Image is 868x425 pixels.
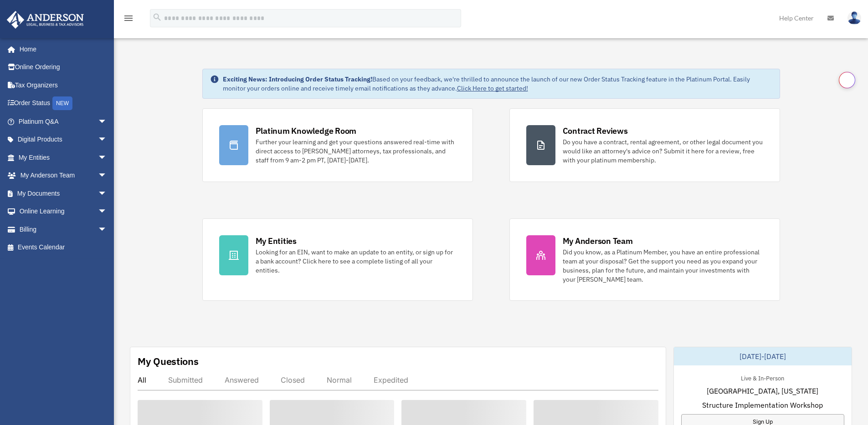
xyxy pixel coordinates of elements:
[707,385,818,396] span: [GEOGRAPHIC_DATA], [US_STATE]
[6,167,121,185] a: My Anderson Teamarrow_drop_down
[152,12,162,22] i: search
[256,248,456,275] div: Looking for an EIN, want to make an update to an entity, or sign up for a bank account? Click her...
[327,375,352,385] div: Normal
[202,218,473,301] a: My Entities Looking for an EIN, want to make an update to an entity, or sign up for a bank accoun...
[509,108,780,182] a: Contract Reviews Do you have a contract, rental agreement, or other legal document you would like...
[674,347,852,365] div: [DATE]-[DATE]
[98,220,116,239] span: arrow_drop_down
[6,58,121,76] a: Online Ordering
[6,40,116,58] a: Home
[4,11,87,29] img: Anderson Advisors Platinum Portal
[6,94,121,113] a: Order StatusNEW
[509,218,780,301] a: My Anderson Team Did you know, as a Platinum Member, you have an entire professional team at your...
[256,235,297,247] div: My Entities
[256,125,357,137] div: Platinum Knowledge Room
[168,375,203,385] div: Submitted
[202,108,473,182] a: Platinum Knowledge Room Further your learning and get your questions answered real-time with dire...
[98,148,116,167] span: arrow_drop_down
[847,11,861,25] img: User Pic
[98,167,116,185] span: arrow_drop_down
[123,13,134,24] i: menu
[98,184,116,203] span: arrow_drop_down
[138,354,199,368] div: My Questions
[563,248,763,284] div: Did you know, as a Platinum Member, you have an entire professional team at your disposal? Get th...
[6,76,121,94] a: Tax Organizers
[6,148,121,167] a: My Entitiesarrow_drop_down
[457,84,528,92] a: Click Here to get started!
[6,184,121,202] a: My Documentsarrow_drop_down
[563,137,763,165] div: Do you have a contract, rental agreement, or other legal document you would like an attorney's ad...
[6,202,121,221] a: Online Learningarrow_drop_down
[6,131,121,149] a: Digital Productsarrow_drop_down
[223,75,772,93] div: Based on your feedback, we're thrilled to announce the launch of our new Order Status Tracking fe...
[563,235,633,247] div: My Anderson Team
[374,375,408,385] div: Expedited
[98,131,116,149] span: arrow_drop_down
[734,373,791,382] div: Live & In-Person
[6,238,121,257] a: Events Calendar
[138,375,146,385] div: All
[98,112,116,131] span: arrow_drop_down
[52,96,72,110] div: NEW
[563,125,628,137] div: Contract Reviews
[281,375,305,385] div: Closed
[225,375,259,385] div: Answered
[123,16,134,24] a: menu
[6,112,121,131] a: Platinum Q&Aarrow_drop_down
[256,137,456,165] div: Further your learning and get your questions answered real-time with direct access to [PERSON_NAM...
[6,220,121,238] a: Billingarrow_drop_down
[98,202,116,221] span: arrow_drop_down
[702,400,823,410] span: Structure Implementation Workshop
[223,75,372,83] strong: Exciting News: Introducing Order Status Tracking!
